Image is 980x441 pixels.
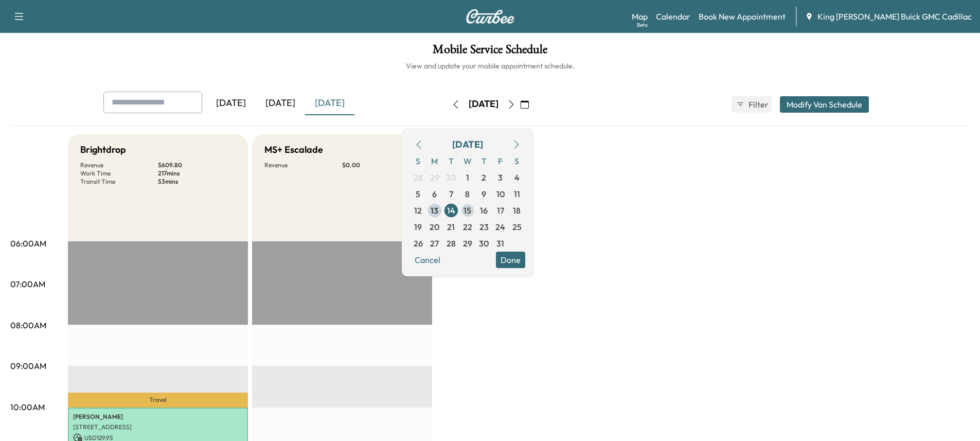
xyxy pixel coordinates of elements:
button: Done [496,252,525,268]
span: 6 [432,188,437,200]
span: 4 [514,171,520,184]
div: [DATE] [206,92,256,115]
p: [PERSON_NAME] [73,413,243,421]
span: 7 [449,188,453,200]
span: 16 [480,204,488,217]
p: Revenue [264,161,342,169]
h5: MS+ Escalade [264,143,323,157]
button: Modify Van Schedule [780,96,869,113]
span: 25 [512,221,522,233]
span: 29 [463,237,472,250]
div: [DATE] [452,137,483,152]
span: 22 [463,221,472,233]
span: 18 [513,204,521,217]
button: Cancel [410,252,445,268]
p: 09:00AM [10,360,46,372]
p: 217 mins [158,169,236,178]
span: 17 [497,204,504,217]
span: 11 [514,188,520,200]
h5: Brightdrop [80,143,126,157]
span: 29 [430,171,439,184]
span: 13 [431,204,438,217]
div: [DATE] [256,92,305,115]
span: F [492,153,509,169]
span: T [443,153,459,169]
p: 07:00AM [10,278,45,290]
span: 9 [482,188,486,200]
span: 2 [482,171,486,184]
span: 24 [495,221,505,233]
p: $ 609.80 [158,161,236,169]
h6: View and update your mobile appointment schedule. [10,61,970,71]
span: S [410,153,426,169]
p: Revenue [80,161,158,169]
p: Work Time [80,169,158,178]
span: 27 [430,237,439,250]
span: 23 [479,221,489,233]
p: $ 0.00 [342,161,420,169]
div: [DATE] [469,98,498,111]
span: T [476,153,492,169]
span: 1 [466,171,469,184]
span: 31 [496,237,504,250]
span: 15 [464,204,471,217]
span: Filter [749,98,767,111]
span: 28 [414,171,423,184]
span: 26 [414,237,423,250]
span: 21 [447,221,455,233]
span: 28 [447,237,456,250]
span: 19 [414,221,422,233]
a: MapBeta [632,10,648,23]
p: 53 mins [158,178,236,186]
p: Travel [68,393,248,407]
span: 20 [430,221,439,233]
button: Filter [732,96,772,113]
a: Book New Appointment [699,10,786,23]
span: King [PERSON_NAME] Buick GMC Cadillac [817,10,972,23]
span: 14 [447,204,455,217]
span: M [426,153,443,169]
p: [STREET_ADDRESS] [73,423,243,431]
span: 3 [498,171,503,184]
div: [DATE] [305,92,354,115]
span: 10 [496,188,505,200]
p: 10:00AM [10,401,45,413]
span: 5 [416,188,420,200]
a: Calendar [656,10,690,23]
div: Beta [637,21,648,29]
p: 08:00AM [10,319,46,331]
span: W [459,153,476,169]
img: Curbee Logo [466,9,515,24]
p: 06:00AM [10,237,46,250]
span: S [509,153,525,169]
span: 12 [414,204,422,217]
p: Transit Time [80,178,158,186]
h1: Mobile Service Schedule [10,43,970,61]
span: 30 [446,171,456,184]
span: 8 [465,188,470,200]
span: 30 [479,237,489,250]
